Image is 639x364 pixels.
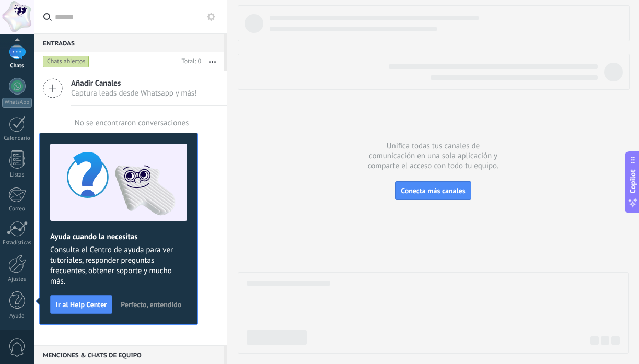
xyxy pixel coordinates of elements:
div: Correo [2,206,32,213]
div: WhatsApp [2,98,32,108]
button: Perfecto, entendido [116,297,186,312]
span: Añadir Canales [71,78,197,88]
span: Perfecto, entendido [121,301,181,308]
span: Consulta el Centro de ayuda para ver tutoriales, responder preguntas frecuentes, obtener soporte ... [50,245,187,287]
div: Entradas [34,33,224,52]
div: Ajustes [2,276,32,283]
span: Captura leads desde Whatsapp y más! [71,88,197,98]
div: Menciones & Chats de equipo [34,345,224,364]
span: Copilot [628,169,638,193]
div: No se encontraron conversaciones [75,118,189,128]
div: Chats [2,63,32,69]
div: Ayuda [2,313,32,320]
div: Calendario [2,135,32,142]
button: Conecta más canales [395,181,471,200]
button: Ir al Help Center [50,295,112,314]
div: Total: 0 [178,56,201,67]
div: Listas [2,172,32,179]
div: Chats abiertos [43,55,89,68]
button: Más [201,52,224,71]
h2: Ayuda cuando la necesitas [50,232,187,242]
span: Conecta más canales [401,186,465,195]
span: Ir al Help Center [56,301,107,308]
div: Estadísticas [2,240,32,246]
